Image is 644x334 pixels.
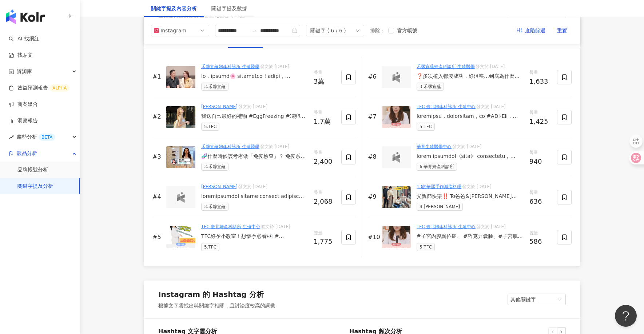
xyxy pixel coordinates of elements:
div: 關鍵字提及內容分析 [151,4,197,12]
a: 禾馨宜蘊婦產科診所 生殖醫學 [201,64,259,69]
span: rise [9,135,14,140]
div: 586 [529,238,551,245]
img: logo [389,152,404,163]
img: logo [6,9,45,24]
img: post-image [382,226,411,248]
span: swap-right [251,28,257,33]
div: 1,425 [529,118,551,125]
img: post-image [382,106,411,128]
div: #8 [368,153,379,161]
span: 聲量 [529,109,551,116]
a: 效益預測報告ALPHA [9,84,69,92]
div: ❓多次植入都沒成功，好沮喪…到底為什麼？😢 其實，多次植入失敗背後，往往藏著可以檢查與改善的原因。 [PERSON_NAME]宜蘊[PERSON_NAME]醫師，帶您一起了解植入失敗的常見原因：... [417,73,524,80]
div: #7 [368,113,379,121]
span: 重置 [557,25,567,37]
span: 發文於 [DATE] [238,104,267,109]
span: 聲量 [314,230,335,237]
button: 進階篩選 [511,25,551,36]
div: Instagram [160,25,184,36]
a: 華育生殖醫學中心 [417,144,452,149]
div: 關鍵字提及數據 [211,4,247,12]
span: 聲量 [314,69,335,76]
span: 5.TFC [201,123,219,131]
a: 13的華麗手作減脂料理 [417,184,461,189]
span: 發文於 [DATE] [260,144,289,149]
div: #9 [368,193,379,201]
div: #6 [368,73,379,81]
span: 5.TFC [417,243,435,251]
img: post-image [166,146,195,168]
a: TFC 臺北婦產科診所 生殖中心 [417,224,476,229]
div: #10 [368,233,379,241]
a: searchAI 找網紅 [9,35,39,43]
span: 發文於 [DATE] [452,144,481,149]
div: #3 [152,153,163,161]
span: 聲量 [529,69,551,76]
iframe: Help Scout Beacon - Open [615,305,637,327]
div: 父親節快樂‼️ To爸爸&[PERSON_NAME] @jerryctw 小寶5個月囉🙋🏻‍♀️終於可以公開，很幸運一次試管就成功了！最近有點小狀況，盡量躺平安胎中😳 Btw我試管是在 @w.[... [417,193,524,200]
div: loremipsu，dolorsitam，co #ADI-Eli，seddoeiu🔦 temporinci，utlaboreetdo；magn，aliqua，enimadmini。 veniam... [417,113,524,120]
a: 關鍵字提及分析 [17,183,53,190]
img: post-image [166,66,195,88]
a: [PERSON_NAME] [201,104,238,109]
span: 聲量 [529,230,551,237]
div: #1 [152,73,163,81]
div: 2,068 [314,198,335,205]
span: 資源庫 [17,63,32,80]
div: 1,775 [314,238,335,245]
span: 進階篩選 [525,25,545,37]
span: 趨勢分析 [17,129,55,145]
div: 2,400 [314,158,335,165]
div: TFC好孕小教室！想懷孕必看👀 #[PERSON_NAME] 醫師告訴你 #排卵日 真相＆卵子庫存量迷思大破解😯 💬初診時，許多夫妻都會問：「醫生，這樣會不會比較容易懷孕？」 Dr. Izzy ... [201,233,308,240]
a: 禾馨宜蘊婦產科診所 生殖醫學 [417,64,475,69]
span: 3.禾馨宜蘊 [201,203,228,211]
a: 禾馨宜蘊婦產科診所 生殖醫學 [201,144,259,149]
div: 關鍵字 ( 6 / 6 ) [310,25,346,36]
span: 聲量 [314,149,335,156]
span: 6.華育婦產科診所 [417,163,457,171]
span: 官方帳號 [394,27,420,35]
span: 3.禾馨宜蘊 [417,83,444,91]
a: 洞察報告 [9,117,38,124]
span: down [355,28,360,33]
span: 聲量 [314,109,335,116]
span: 3.禾馨宜蘊 [201,163,228,171]
a: TFC 臺北婦產科診所 生殖中心 [201,224,260,229]
img: logo [174,192,188,203]
span: 發文於 [DATE] [261,224,290,229]
img: post-image [166,226,195,248]
img: logo [389,72,404,83]
a: 找貼文 [9,52,33,59]
div: #2 [152,113,163,121]
div: 3萬 [314,78,335,85]
span: 4.[PERSON_NAME] [417,203,463,211]
div: 1,633 [529,78,551,85]
span: 聲量 [314,189,335,196]
a: [PERSON_NAME] [201,184,238,189]
a: 品牌帳號分析 [17,166,48,174]
a: 商案媒合 [9,101,38,108]
span: 競品分析 [17,145,37,162]
a: TFC 臺北婦產科診所 生殖中心 [417,104,476,109]
span: 發文於 [DATE] [476,104,505,109]
div: loremipsumdol sitame consect adipisc elitseddoei temporincididunt 5.utlaboreetdolore magnaali 6.e... [201,193,308,200]
div: #4 [152,193,163,201]
span: 發文於 [DATE] [476,224,505,229]
span: 5.TFC [417,123,435,131]
div: lorem ipsumdol《sita》 consectetu，adipiscing 💗 elits， doeiusmodtem。 incidi？ utlabore， etdolo， magna... [417,153,524,160]
span: 發文於 [DATE] [260,64,289,69]
img: post-image [166,106,195,128]
div: 根據文字雲找出與關鍵字相關，且討論度較高的詞彙 [158,302,275,310]
div: 940 [529,158,551,165]
span: 其他關鍵字 [510,294,563,305]
div: #5 [152,233,163,241]
label: 排除 ： [370,27,385,35]
div: BETA [39,134,55,141]
span: 發文於 [DATE] [462,184,491,189]
div: Instagram 的 Hashtag 分析 [158,289,264,299]
span: 發文於 [DATE] [238,184,267,189]
span: 5.TFC [201,243,219,251]
div: #子宮內膜異位症、 #巧克力囊腫、#子宮肌腺症 可以根治嗎？ 許多準媽媽在備孕的路上 會因為子宮內膜異位症、巧克力囊腫、或子宮肌腺症而感到困擾 甚至感到身體「好像一直在跟自己作對」🥺 來到門診，... [417,233,524,240]
div: 1.7萬 [314,118,335,125]
span: 聲量 [529,149,551,156]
